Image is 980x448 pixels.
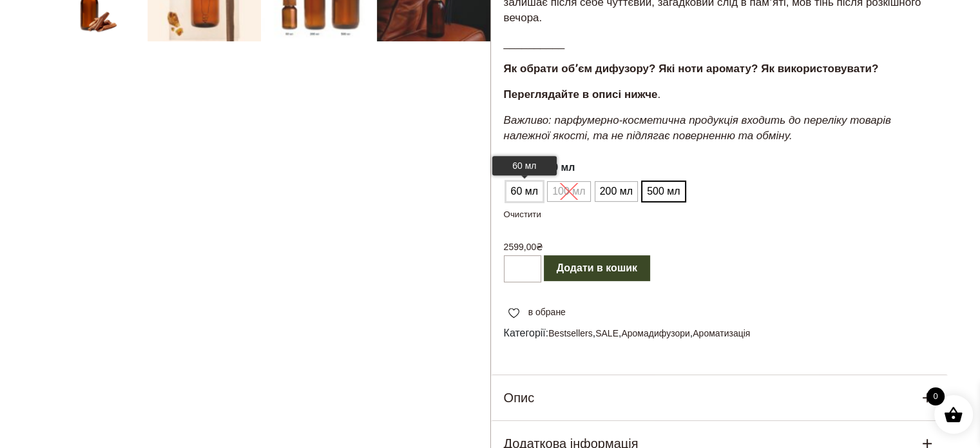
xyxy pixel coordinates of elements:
a: SALE [595,328,619,338]
a: Очистити [504,209,541,219]
p: . [504,87,936,102]
a: Bestsellers [548,328,592,338]
span: Категорії: , , , [504,326,936,341]
strong: Переглядайте в описі нижче [504,88,658,101]
span: : 500 мл [534,157,575,178]
p: __________ [504,36,936,52]
span: 60 мл [508,181,542,202]
bdi: 2599,00 [504,242,544,252]
h5: Опис [504,388,535,407]
span: 0 [927,387,945,405]
li: 60 мл [506,182,543,201]
a: в обране [504,306,570,319]
span: 200 мл [597,181,636,202]
strong: Як обрати обʼєм дифузору? Які ноти аромату? Як використовувати? [504,63,879,75]
label: Об'єм [506,157,532,178]
em: Важливо: парфумерно-косметична продукція входить до переліку товарів належної якості, та не підля... [504,114,891,142]
li: 200 мл [595,182,637,201]
span: 500 мл [644,181,683,202]
span: ₴ [536,242,543,252]
img: unfavourite.svg [508,308,519,318]
button: Додати в кошик [544,255,650,281]
a: Ароматизація [693,328,750,338]
li: 500 мл [642,182,684,201]
ul: Об'єм [504,179,685,204]
input: Кількість товару [504,255,541,282]
span: в обране [528,306,566,319]
a: Аромадифузори [621,328,689,338]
